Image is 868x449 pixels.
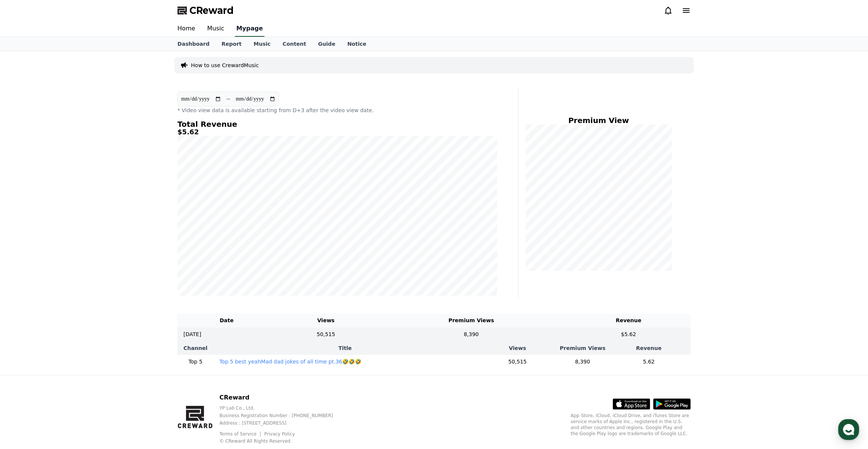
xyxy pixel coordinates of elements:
p: App Store, iCloud, iCloud Drive, and iTunes Store are service marks of Apple Inc., registered in ... [571,413,691,437]
th: Views [276,314,376,327]
p: Address : [STREET_ADDRESS] [219,420,345,426]
a: Messages [50,238,97,257]
p: © CReward All Rights Reserved. [219,438,345,444]
td: 50,515 [276,327,376,341]
a: Privacy Policy [264,431,295,437]
a: CReward [177,5,234,17]
a: Settings [97,238,144,257]
th: Revenue [607,341,691,355]
a: Mypage [235,21,264,37]
td: Top 5 [177,355,213,369]
h4: Premium View [524,116,673,125]
th: Channel [177,341,213,355]
p: YP Lab Co., Ltd. [219,405,345,411]
td: 8,390 [376,327,566,341]
a: Notice [341,37,372,51]
span: Home [19,249,32,255]
a: Home [2,238,50,257]
a: How to use CrewardMusic [191,62,259,69]
span: Messages [62,249,84,255]
a: Terms of Service [219,431,262,437]
td: 50,515 [476,355,558,369]
th: Premium Views [558,341,607,355]
h5: $5.62 [177,128,497,136]
td: 5.62 [607,355,691,369]
td: 8,390 [558,355,607,369]
a: Music [248,37,276,51]
th: Views [476,341,558,355]
th: Premium Views [376,314,566,327]
p: * Video view data is available starting from D+3 after the video view date. [177,107,497,114]
a: Music [201,21,230,37]
a: Dashboard [171,37,215,51]
p: Business Registration Number : [PHONE_NUMBER] [219,413,345,419]
th: Date [177,314,276,327]
a: Content [276,37,312,51]
a: Home [171,21,201,37]
a: Report [215,37,248,51]
td: $5.62 [566,327,691,341]
th: Revenue [566,314,691,327]
p: [DATE] [183,330,201,338]
p: CReward [219,393,345,402]
button: Top 5 best yeahMad dad jokes of all time pt.36🤣🤣🤣 [219,358,361,365]
a: Guide [312,37,341,51]
h4: Total Revenue [177,120,497,128]
p: ~ [226,95,231,104]
span: Settings [111,249,129,255]
span: CReward [189,5,234,17]
th: Title [213,341,477,355]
